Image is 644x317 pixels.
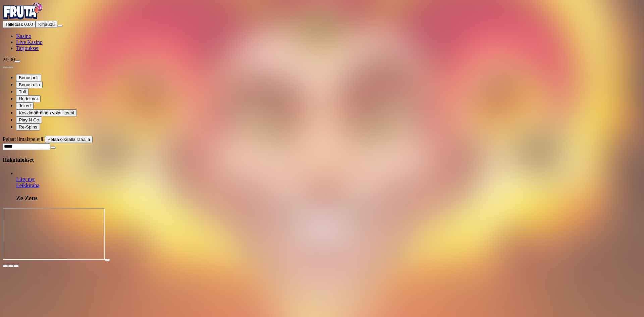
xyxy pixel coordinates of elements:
[16,95,41,102] button: Hedelmät
[16,109,77,116] button: Keskimääräinen volatiliteetti
[48,137,90,142] span: Pelaa oikealla rahalla
[19,75,39,80] span: Bonuspeli
[3,66,8,68] button: prev slide
[3,3,641,51] nav: Primary
[8,66,13,68] button: next slide
[3,57,15,62] span: 21:00
[15,60,20,62] button: live-chat
[38,22,55,27] span: Kirjaudu
[57,25,63,27] button: menu
[36,21,57,28] button: Kirjaudu
[16,81,43,88] button: Bonusrulla
[16,176,35,182] a: Ze Zeus
[19,117,39,122] span: Play N Go
[16,45,39,51] a: Tarjoukset
[16,39,43,45] a: Live Kasino
[105,259,110,261] button: play icon
[16,116,42,123] button: Play N Go
[19,89,26,94] span: Tuli
[3,143,50,150] input: Search
[3,208,105,260] iframe: Fire Joker
[16,195,641,202] h3: Ze Zeus
[19,124,37,129] span: Re-Spins
[16,88,29,95] button: Tuli
[19,110,74,115] span: Keskimääräinen volatiliteetti
[45,136,93,143] button: Pelaa oikealla rahalla
[8,265,13,267] button: chevron-down icon
[3,170,641,202] ul: Games
[3,15,43,20] a: Fruta
[3,21,36,28] button: Talletusplus icon€ 0.00
[16,123,40,130] button: Re-Spins
[19,103,31,108] span: Jokeri
[3,265,8,267] button: close icon
[16,182,39,188] a: Ze Zeus
[20,22,33,27] span: € 0.00
[50,147,56,149] button: clear entry
[16,74,41,81] button: Bonuspeli
[3,33,641,51] nav: Main menu
[3,3,43,19] img: Fruta
[3,136,641,143] div: Pelaat ilmaispelejä!
[13,265,19,267] button: fullscreen icon
[19,96,38,101] span: Hedelmät
[3,157,641,163] h4: Hakutulokset
[16,33,31,39] a: Kasino
[16,102,34,109] button: Jokeri
[16,170,641,202] article: Ze Zeus
[5,22,20,27] span: Talletus
[16,176,35,182] span: Liity nyt
[19,82,40,87] span: Bonusrulla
